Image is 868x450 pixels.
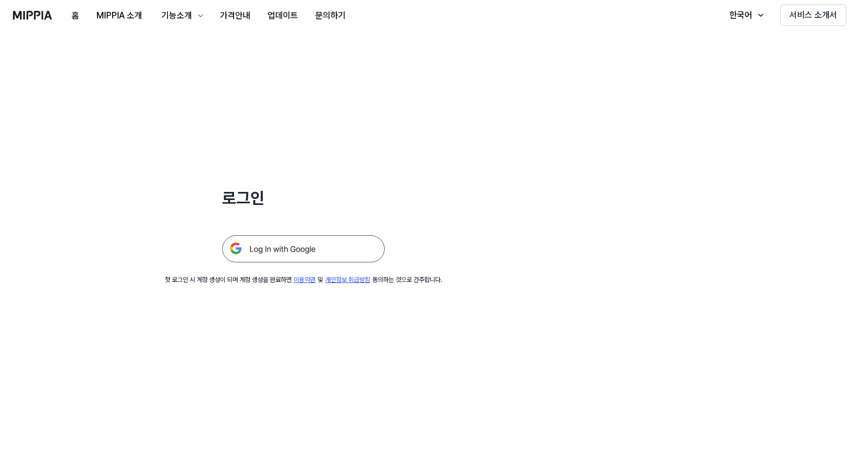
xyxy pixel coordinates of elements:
[325,276,370,284] a: 개인정보 취급방침
[718,4,772,26] button: 한국어
[727,9,754,22] div: 한국어
[211,5,259,27] button: 가격안내
[307,5,354,27] button: 문의하기
[780,4,846,26] button: 서비스 소개서
[151,5,211,27] button: 기능소개
[159,9,194,22] div: 기능소개
[259,1,307,30] a: 업데이트
[165,275,442,285] div: 첫 로그인 시 계정 생성이 되며 계정 생성을 완료하면 및 동의하는 것으로 간주합니다.
[63,5,88,27] button: 홈
[222,187,385,209] h1: 로그인
[222,235,385,262] img: 구글 로그인 버튼
[259,5,307,27] button: 업데이트
[88,5,151,27] button: MIPPIA 소개
[294,276,315,284] a: 이용약관
[13,11,52,20] img: logo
